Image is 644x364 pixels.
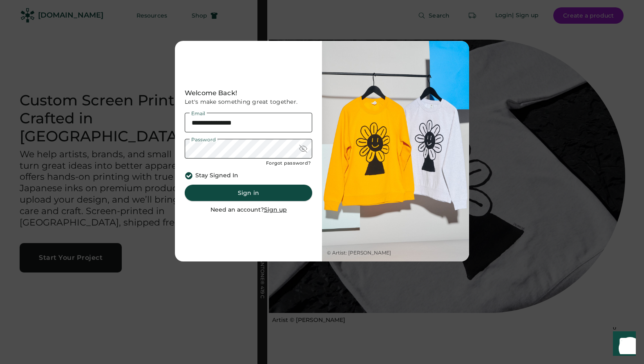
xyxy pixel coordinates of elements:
div: Stay Signed In [195,172,238,180]
div: Let's make something great together. [185,98,312,106]
button: Sign in [185,185,312,201]
div: Welcome Back! [185,88,312,98]
u: Sign up [264,206,287,213]
div: © Artist: [PERSON_NAME] [327,250,391,257]
div: Password [190,137,217,142]
div: Email [190,111,207,116]
div: Need an account? [210,206,287,214]
div: Forgot password? [266,160,311,167]
iframe: Front Chat [605,327,640,362]
img: Web-Rendered_Studio-51sRGB.jpg [322,41,469,261]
